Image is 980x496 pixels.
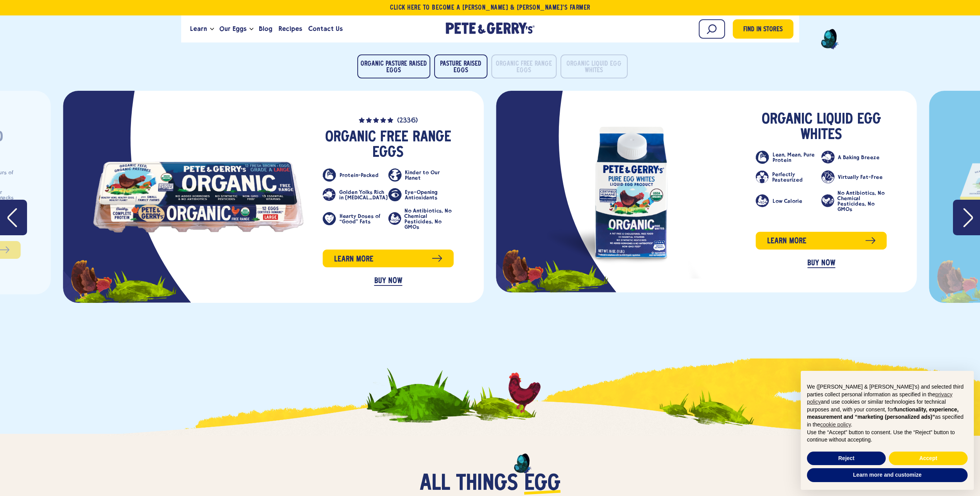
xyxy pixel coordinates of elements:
[308,24,343,34] span: Contact Us
[219,24,246,34] span: Our Eggs
[388,188,453,201] li: Eye-Opening Antioxidants
[756,112,887,143] h3: Organic Liquid Egg Whites
[357,54,430,78] button: Organic Pasture Raised Eggs
[756,170,821,183] li: Perfectly Pasteurized
[807,468,968,482] button: Learn more and customize
[756,190,821,212] li: Low Calorie
[397,117,418,124] span: (2336)
[420,472,450,496] span: All
[190,24,207,34] span: Learn
[560,54,628,78] button: Organic Liquid Egg Whites
[733,19,793,39] a: Find in Stores
[456,472,518,496] span: things
[323,130,454,161] h3: Organic Free Range Eggs
[699,19,725,39] input: Search
[334,253,374,265] span: Learn more
[388,208,453,229] li: No Antibiotics, No Chemical Pesticides, No GMOs
[496,91,917,292] div: slide 4 of 4
[807,452,886,465] button: Reject
[807,259,835,268] a: BUY NOW
[63,91,484,303] div: slide 3 of 4
[434,54,487,78] button: Pasture Raised Eggs
[767,235,807,247] span: Learn more
[374,277,402,286] a: BUY NOW
[259,24,272,34] span: Blog
[743,25,783,35] span: Find in Stores
[216,19,250,39] a: Our Eggs
[807,429,968,444] p: Use the “Accept” button to consent. Use the “Reject” button to continue without accepting.
[323,168,388,182] li: Protein-Packed
[305,19,346,39] a: Contact Us
[953,200,980,235] button: Next
[524,472,560,496] span: egg
[388,168,453,182] li: Kinder to Our Planet
[756,232,887,250] a: Learn more
[889,452,968,465] button: Accept
[279,24,302,34] span: Recipes
[821,151,887,164] li: A Baking Breeze
[187,19,210,39] a: Learn
[323,116,454,124] a: (2336)
[821,170,887,183] li: Virtually Fat-Free
[756,151,821,164] li: Lean, Mean, Pure Protein
[807,383,968,429] p: We ([PERSON_NAME] & [PERSON_NAME]'s) and selected third parties collect personal information as s...
[210,28,214,31] button: Open the dropdown menu for Learn
[256,19,275,39] a: Blog
[275,19,305,39] a: Recipes
[491,54,557,78] button: Organic Free Range Eggs
[323,188,388,201] li: Golden Yolks Rich in [MEDICAL_DATA]
[820,421,851,428] a: cookie policy
[323,250,454,267] a: Learn more
[323,208,388,229] li: Hearty Doses of “Good” Fats
[821,190,887,212] li: No Antibiotics, No Chemical Pesticides, No GMOs
[250,28,253,31] button: Open the dropdown menu for Our Eggs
